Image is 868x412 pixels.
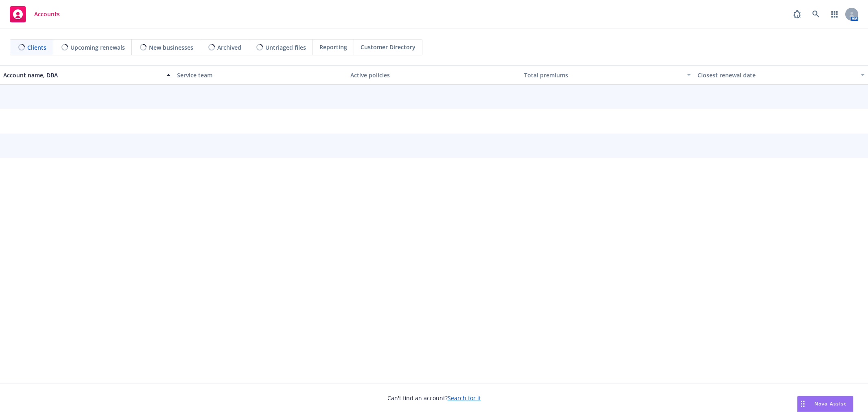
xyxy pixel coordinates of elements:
button: Closest renewal date [694,65,868,85]
span: Reporting [319,43,347,51]
div: Active policies [350,71,518,79]
div: Total premiums [524,71,682,79]
button: Total premiums [521,65,695,85]
span: Untriaged files [265,43,306,52]
a: Accounts [7,3,63,26]
button: Nova Assist [797,396,853,412]
button: Active policies [347,65,521,85]
span: Customer Directory [361,43,415,51]
a: Report a Bug [789,6,805,22]
a: Search for it [448,394,481,402]
span: New businesses [149,43,193,52]
span: Upcoming renewals [70,43,125,52]
div: Drag to move [798,396,808,412]
a: Search [808,6,824,22]
span: Accounts [34,11,60,18]
span: Nova Assist [814,400,846,407]
div: Account name, DBA [3,71,162,79]
span: Archived [217,43,241,52]
div: Closest renewal date [697,71,856,79]
div: Service team [177,71,344,79]
span: Clients [27,43,46,52]
span: Can't find an account? [387,394,481,402]
a: Switch app [826,6,843,22]
button: Service team [174,65,348,85]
